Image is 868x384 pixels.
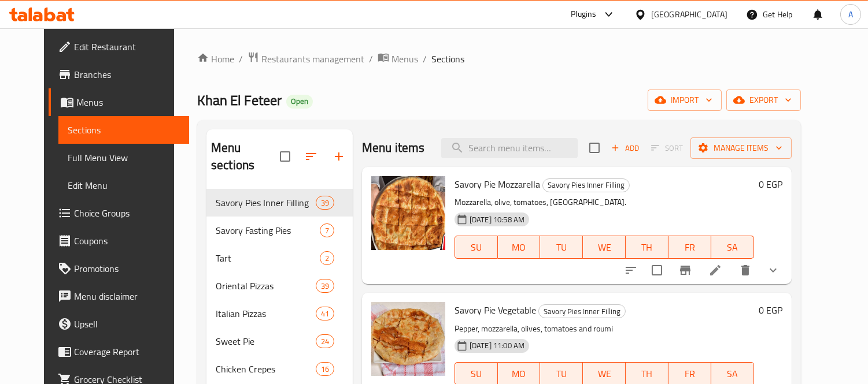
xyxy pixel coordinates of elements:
[371,176,445,250] img: Savory Pie Mozzarella
[441,138,578,158] input: search
[74,40,180,54] span: Edit Restaurant
[58,172,189,199] a: Edit Menu
[316,362,334,376] div: items
[316,196,334,210] div: items
[726,90,801,111] button: export
[460,239,493,256] span: SU
[216,223,320,237] span: Savory Fasting Pies
[588,239,621,256] span: WE
[583,236,626,259] button: WE
[716,239,749,256] span: SA
[617,256,645,284] button: sort-choices
[391,52,418,66] span: Menus
[261,52,364,66] span: Restaurants management
[644,139,690,157] span: Select section first
[455,322,754,336] p: Pepper, mozzarella, olives, tomatoes and roumi
[498,236,541,259] button: MO
[316,197,334,208] span: 39
[216,196,316,210] span: Savory Pies Inner Filling
[673,366,707,382] span: FR
[540,236,583,259] button: TU
[465,340,529,351] span: [DATE] 11:00 AM
[539,305,625,318] span: Savory Pies Inner Filling
[571,8,596,21] div: Plugins
[538,304,626,318] div: Savory Pies Inner Filling
[759,256,787,284] button: show more
[626,236,668,259] button: TH
[423,52,427,66] li: /
[543,178,629,192] span: Savory Pies Inner Filling
[297,143,325,170] span: Sort sections
[74,68,180,81] span: Branches
[316,308,334,319] span: 41
[465,214,529,225] span: [DATE] 10:58 AM
[668,236,711,259] button: FR
[49,199,189,227] a: Choice Groups
[74,206,180,220] span: Choice Groups
[58,144,189,172] a: Full Menu View
[206,327,353,355] div: Sweet Pie24
[216,251,320,265] span: Tart
[49,282,189,310] a: Menu disclaimer
[197,52,234,66] a: Home
[316,281,334,292] span: 39
[76,95,180,109] span: Menus
[49,88,189,116] a: Menus
[607,139,644,157] button: Add
[74,262,180,275] span: Promotions
[657,93,712,107] span: import
[49,255,189,282] a: Promotions
[455,195,754,210] p: Mozzarella, olive, tomatoes, [GEOGRAPHIC_DATA].
[545,239,578,256] span: TU
[216,279,316,293] span: Oriental Pizzas
[74,289,180,303] span: Menu disclaimer
[316,336,334,347] span: 24
[286,95,313,109] div: Open
[74,317,180,331] span: Upsell
[607,139,644,157] span: Add item
[316,279,334,293] div: items
[545,366,578,382] span: TU
[216,362,316,376] span: Chicken Crepes
[630,366,664,382] span: TH
[74,234,180,248] span: Coupons
[68,178,180,192] span: Edit Menu
[320,223,334,237] div: items
[320,225,334,236] span: 7
[542,178,630,192] div: Savory Pies Inner Filling
[273,144,297,169] span: Select all sections
[206,355,353,383] div: Chicken Crepes16
[503,366,536,382] span: MO
[325,143,353,170] button: Add section
[216,334,316,348] span: Sweet Pie
[588,366,621,382] span: WE
[320,251,334,265] div: items
[49,33,189,61] a: Edit Restaurant
[362,139,425,156] h2: Menu items
[206,272,353,300] div: Oriental Pizzas39
[239,52,243,66] li: /
[316,307,334,320] div: items
[68,151,180,165] span: Full Menu View
[736,93,792,107] span: export
[503,239,536,256] span: MO
[759,176,782,192] h6: 0 EGP
[206,244,353,272] div: Tart2
[460,366,493,382] span: SU
[74,345,180,359] span: Coverage Report
[197,51,801,66] nav: breadcrumb
[197,87,282,113] span: Khan El Feteer
[49,338,189,366] a: Coverage Report
[248,51,364,66] a: Restaurants management
[58,116,189,144] a: Sections
[320,253,334,264] span: 2
[732,256,759,284] button: delete
[455,301,536,319] span: Savory Pie Vegetable
[49,227,189,255] a: Coupons
[766,263,780,277] svg: Show Choices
